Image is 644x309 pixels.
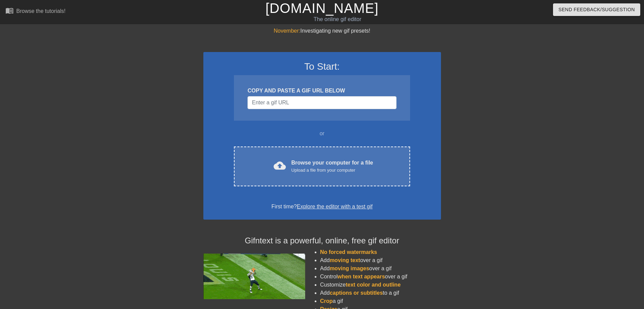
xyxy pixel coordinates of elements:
li: a gif [320,297,441,305]
input: Username [247,96,396,109]
span: moving images [330,265,369,271]
span: moving text [330,257,360,263]
li: Add over a gif [320,256,441,264]
li: Customize [320,281,441,289]
li: Add to a gif [320,289,441,297]
button: Send Feedback/Suggestion [553,3,640,16]
span: Crop [320,298,333,304]
div: or [221,130,423,138]
span: November: [274,28,300,34]
a: Explore the editor with a test gif [297,204,372,209]
div: First time? [212,203,432,211]
h4: Gifntext is a powerful, online, free gif editor [203,236,441,246]
span: Send Feedback/Suggestion [558,5,635,14]
div: Browse the tutorials! [16,8,66,14]
span: text color and outline [346,282,401,288]
a: Browse the tutorials! [5,6,66,17]
img: football_small.gif [203,254,305,299]
span: No forced watermarks [320,249,377,255]
span: when text appears [337,274,385,279]
span: cloud_upload [274,159,286,172]
div: Browse your computer for a file [291,159,373,174]
a: [DOMAIN_NAME] [265,1,379,16]
div: Upload a file from your computer [291,167,373,174]
div: Investigating new gif presets! [203,27,441,35]
h3: To Start: [212,61,432,72]
span: menu_book [5,6,14,15]
span: captions or subtitles [330,290,383,296]
li: Control over a gif [320,273,441,281]
div: The online gif editor [218,15,457,23]
li: Add over a gif [320,264,441,273]
div: COPY AND PASTE A GIF URL BELOW [247,87,396,95]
